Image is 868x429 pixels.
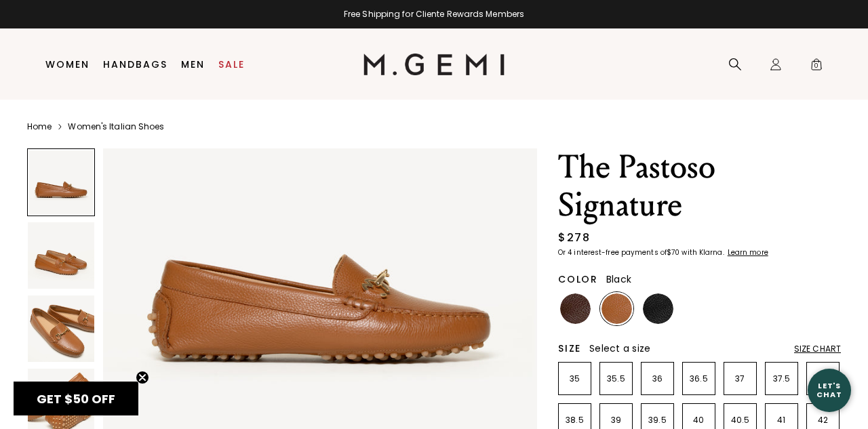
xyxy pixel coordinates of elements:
button: Close teaser [136,371,149,384]
p: 39 [600,415,632,426]
span: GET $50 OFF [37,390,115,407]
klarna-placement-style-cta: Learn more [728,247,768,258]
h2: Size [558,343,581,354]
h1: The Pastoso Signature [558,148,841,224]
klarna-placement-style-amount: $70 [667,247,679,258]
img: Tan [601,293,632,324]
img: The Pastoso Signature [28,295,94,362]
a: Handbags [103,59,167,70]
p: 40 [683,415,715,426]
img: The Pastoso Signature [28,222,94,289]
p: 36 [642,373,673,384]
p: 38 [807,373,839,384]
p: 41 [766,415,797,426]
a: Learn more [726,249,768,257]
p: 35.5 [600,373,632,384]
span: Select a size [589,342,650,355]
div: $278 [558,230,590,246]
span: 0 [810,60,823,74]
a: Men [181,59,205,70]
p: 37 [724,373,756,384]
div: GET $50 OFFClose teaser [14,382,138,415]
p: 35 [559,373,591,384]
div: Let's Chat [808,382,851,399]
klarna-placement-style-body: Or 4 interest-free payments of [558,247,667,258]
a: Women's Italian Shoes [68,121,164,132]
klarna-placement-style-body: with Klarna [682,247,726,258]
h2: Color [558,274,598,285]
div: Size Chart [794,344,841,354]
img: Chocolate [560,293,591,324]
img: Black [643,293,673,324]
p: 40.5 [724,415,756,426]
a: Women [45,59,90,70]
a: Sale [218,59,245,70]
p: 42 [807,415,839,426]
img: M.Gemi [363,54,505,75]
span: Black [606,272,631,286]
a: Home [27,121,52,132]
p: 37.5 [766,373,797,384]
p: 39.5 [642,415,673,426]
p: 38.5 [559,415,591,426]
p: 36.5 [683,373,715,384]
